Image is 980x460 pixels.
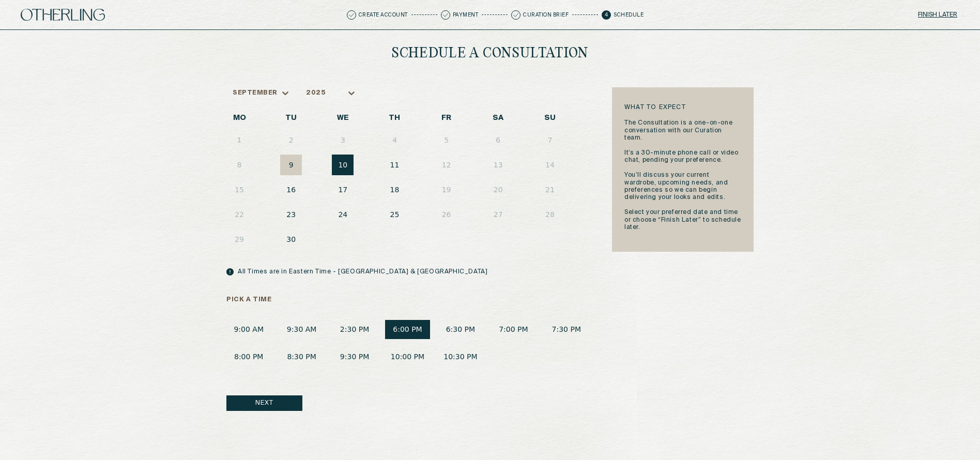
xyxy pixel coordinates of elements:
[392,47,589,61] h1: Schedule a Consultation
[436,130,457,150] button: 5
[614,12,644,18] p: Schedule
[228,155,250,175] button: 8
[317,109,369,128] th: WE
[280,130,302,150] button: 2
[436,155,457,175] button: 12
[332,347,377,366] button: 9:30 PM
[624,119,741,231] p: The Consultation is a one-on-one conversation with our Curation team. It’s a 30-minute phone call...
[385,347,430,366] button: 10:00 PM
[228,229,250,250] button: 29
[384,179,405,200] button: 18
[21,9,105,20] img: logo
[226,320,271,339] button: 9:00 AM
[369,109,420,128] th: TH
[265,109,317,128] th: TU
[384,155,405,175] button: 11
[279,347,324,366] button: 8:30 PM
[491,320,535,339] button: 7:00 PM
[280,229,302,250] button: 30
[280,204,302,225] button: 23
[359,12,408,18] p: Create Account
[453,12,479,18] p: Payment
[332,320,377,339] button: 2:30 PM
[306,89,326,97] div: 2025
[916,8,959,22] button: Finish later
[539,155,561,175] button: 14
[332,204,354,225] button: 24
[487,130,509,150] button: 6
[228,130,250,150] button: 1
[539,179,561,200] button: 21
[544,320,589,339] button: 7:30 PM
[332,130,354,150] button: 3
[332,179,354,200] button: 17
[226,395,302,411] button: Next
[524,109,576,128] th: SU
[539,204,561,225] button: 28
[280,155,302,175] button: 9
[279,320,324,339] button: 9:30 AM
[487,155,509,175] button: 13
[438,347,483,366] button: 10:30 PM
[436,179,457,200] button: 19
[421,109,472,128] th: FR
[539,130,561,150] button: 7
[487,204,509,225] button: 27
[384,130,405,150] button: 4
[279,89,281,97] input: month-dropdown
[472,109,524,128] th: SA
[438,320,483,339] button: 6:30 PM
[213,109,265,128] th: MO
[436,204,457,225] button: 26
[238,268,487,275] p: All Times are in Eastern Time - [GEOGRAPHIC_DATA] & [GEOGRAPHIC_DATA]
[228,179,250,200] button: 15
[332,155,354,175] button: 10
[624,104,741,111] h1: what to expect
[385,320,430,339] button: 6:00 PM
[602,10,611,20] span: 4
[226,296,589,303] p: Pick a Time
[233,89,278,97] div: September
[487,179,509,200] button: 20
[228,204,250,225] button: 22
[226,347,271,366] button: 8:00 PM
[384,204,405,225] button: 25
[327,89,329,97] input: year-dropdown
[280,179,302,200] button: 16
[523,12,569,18] p: Curation Brief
